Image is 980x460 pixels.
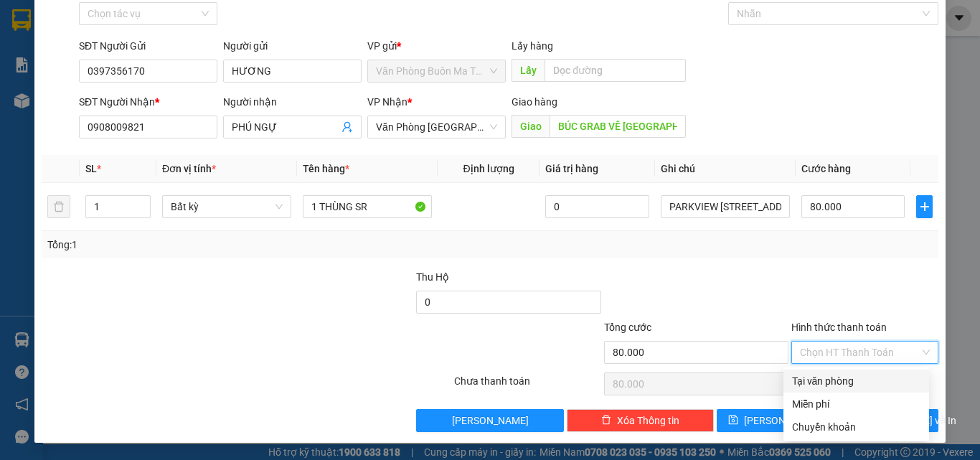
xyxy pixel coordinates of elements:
span: SL [85,163,97,174]
span: Giá trị hàng [545,163,598,174]
div: Người nhận [223,94,362,110]
input: VD: Bàn, Ghế [303,195,432,218]
span: Lấy [512,59,545,82]
div: Chưa thanh toán [453,373,603,398]
span: VP Nhận [367,96,407,108]
button: plus [916,195,933,218]
button: delete [47,195,70,218]
div: SĐT Người Nhận [79,94,217,110]
div: Miễn phí [792,396,920,412]
span: [PERSON_NAME] [744,413,821,428]
span: save [728,415,738,426]
span: Đơn vị tính [162,163,216,174]
label: Hình thức thanh toán [791,321,887,333]
th: Ghi chú [655,155,796,183]
div: SĐT Người Gửi [79,38,217,54]
span: Giao hàng [512,96,557,108]
input: 0 [545,195,649,218]
div: Tổng: 1 [47,237,380,253]
span: Lấy hàng [512,40,553,52]
button: deleteXóa Thông tin [567,409,714,432]
span: Định lượng [463,163,514,174]
span: delete [601,415,611,426]
span: Thu Hộ [416,271,449,283]
span: Tổng cước [604,321,651,333]
input: Dọc đường [545,59,686,82]
span: user-add [341,121,353,133]
button: printer[PERSON_NAME] và In [829,409,938,432]
span: Văn Phòng Tân Phú [376,116,497,138]
span: Bất kỳ [171,196,283,217]
span: Xóa Thông tin [617,413,679,428]
div: Người gửi [223,38,362,54]
span: Cước hàng [801,163,851,174]
button: save[PERSON_NAME] [717,409,826,432]
span: [PERSON_NAME] [452,413,529,428]
button: [PERSON_NAME] [416,409,563,432]
span: Văn Phòng Buôn Ma Thuột [376,60,497,82]
div: Chuyển khoản [792,419,920,435]
span: Giao [512,115,550,138]
div: Tại văn phòng [792,373,920,389]
span: plus [917,201,932,212]
div: VP gửi [367,38,506,54]
span: Tên hàng [303,163,349,174]
input: Dọc đường [550,115,686,138]
input: Ghi Chú [661,195,790,218]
